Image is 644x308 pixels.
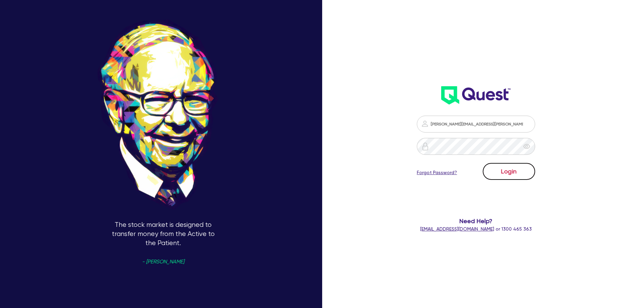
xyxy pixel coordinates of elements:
[420,226,494,232] a: [EMAIL_ADDRESS][DOMAIN_NAME]
[417,169,457,176] a: Forgot Password?
[421,142,429,150] img: icon-password
[417,116,535,133] input: Email address
[523,143,530,150] span: eye
[483,163,535,180] button: Login
[441,86,510,104] img: wH2k97JdezQIQAAAABJRU5ErkJggg==
[421,120,429,128] img: icon-password
[390,216,563,226] span: Need Help?
[420,226,532,232] span: or 1300 465 363
[142,259,184,264] span: - [PERSON_NAME]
